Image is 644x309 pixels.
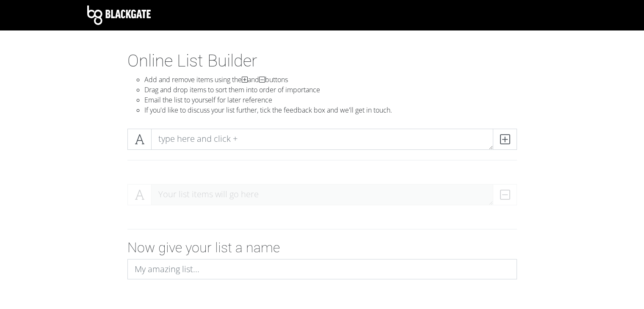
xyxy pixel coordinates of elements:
input: My amazing list... [127,259,517,279]
li: Add and remove items using the and buttons [144,74,517,85]
h2: Now give your list a name [127,240,517,256]
li: Email the list to yourself for later reference [144,95,517,105]
img: Blackgate [87,6,151,25]
h1: Online List Builder [127,51,517,71]
li: If you'd like to discuss your list further, tick the feedback box and we'll get in touch. [144,105,517,115]
li: Drag and drop items to sort them into order of importance [144,85,517,95]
